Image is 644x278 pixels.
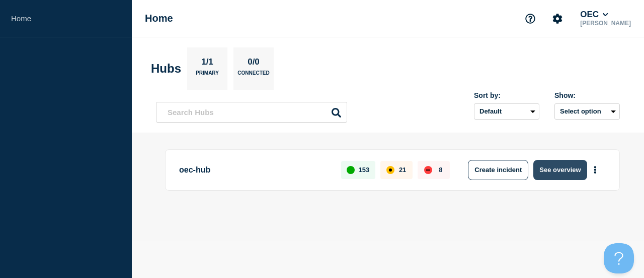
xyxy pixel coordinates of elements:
[145,13,173,24] h1: Home
[198,57,217,70] p: 1/1
[554,91,620,99] div: Show:
[156,102,347,123] input: Search Hubs
[424,166,432,174] div: down
[520,8,541,29] button: Support
[554,103,620,120] button: Select option
[244,57,264,70] p: 0/0
[347,166,355,174] div: up
[196,70,219,81] p: Primary
[578,10,610,20] button: OEC
[237,70,269,81] p: Connected
[604,243,634,273] iframe: Help Scout Beacon - Open
[474,91,539,99] div: Sort by:
[386,166,394,174] div: affected
[359,166,370,174] p: 153
[533,160,587,180] button: See overview
[468,160,528,180] button: Create incident
[399,166,406,174] p: 21
[589,160,602,179] button: More actions
[179,160,330,180] p: oec-hub
[439,166,442,174] p: 8
[547,8,568,29] button: Account settings
[151,62,181,76] h2: Hubs
[474,103,539,120] select: Sort by
[578,20,633,27] p: [PERSON_NAME]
